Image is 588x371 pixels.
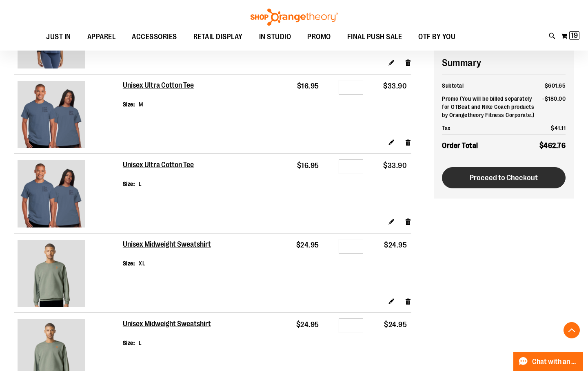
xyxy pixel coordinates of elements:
span: Chat with an Expert [532,358,578,366]
span: PROMO [307,28,331,46]
a: PROMO [299,28,339,46]
dt: Size [123,339,135,347]
span: $16.95 [297,82,319,90]
a: IN STUDIO [251,28,300,46]
span: 19 [571,31,578,40]
a: Unisex Ultra Cotton Tee [123,161,195,170]
span: JUST IN [46,28,71,46]
dt: Size [123,100,135,108]
dt: Size [123,259,135,267]
span: $16.95 [297,161,319,170]
a: Remove item [405,297,412,305]
a: Remove item [405,58,412,67]
a: OTF BY YOU [410,28,464,46]
dd: XL [139,259,145,267]
a: Unisex Midweight Sweatshirt [18,240,120,309]
a: ACCESSORIES [124,28,185,46]
span: OTF BY YOU [418,28,455,46]
a: RETAIL DISPLAY [185,28,251,46]
a: Remove item [405,217,412,226]
span: Proceed to Checkout [470,173,538,182]
a: Unisex Ultra Cotton Tee [123,81,195,90]
a: APPAREL [79,28,124,46]
dd: L [139,180,142,188]
span: $24.95 [296,241,319,249]
button: Back To Top [564,322,580,338]
span: $33.90 [383,82,407,90]
h2: Summary [442,56,566,70]
button: Proceed to Checkout [442,167,566,188]
dd: M [139,100,143,108]
span: (You will be billed separately for OTBeat and Nike Coach products by Orangetheory Fitness Corpora... [442,95,535,118]
button: Chat with an Expert [513,352,584,371]
a: Unisex Midweight Sweatshirt [123,240,212,249]
span: $33.90 [383,161,407,170]
a: Unisex Midweight Sweatshirt [123,320,212,329]
img: Unisex Midweight Sweatshirt [18,240,85,307]
span: APPAREL [87,28,116,46]
img: Unisex Ultra Cotton Tee [18,81,85,148]
span: $24.95 [296,320,319,329]
span: -$180.00 [542,95,566,102]
dt: Size [123,180,135,188]
strong: Order Total [442,139,478,151]
a: Unisex Ultra Cotton Tee [18,160,120,230]
img: Unisex Ultra Cotton Tee [18,160,85,227]
a: Unisex Ultra Cotton Tee [18,81,120,150]
th: Subtotal [442,79,537,92]
th: Tax [442,121,537,135]
span: $24.95 [384,241,407,249]
a: Remove item [405,138,412,146]
span: $601.65 [545,82,566,89]
span: RETAIL DISPLAY [193,28,243,46]
dd: L [139,339,142,347]
a: FINAL PUSH SALE [339,28,410,46]
span: ACCESSORIES [132,28,177,46]
span: $462.76 [539,141,566,150]
span: FINAL PUSH SALE [347,28,402,46]
span: IN STUDIO [259,28,291,46]
a: JUST IN [38,28,79,46]
span: $41.11 [551,125,566,131]
span: Promo [442,95,459,102]
span: $24.95 [384,320,407,329]
img: Shop Orangetheory [249,9,339,26]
